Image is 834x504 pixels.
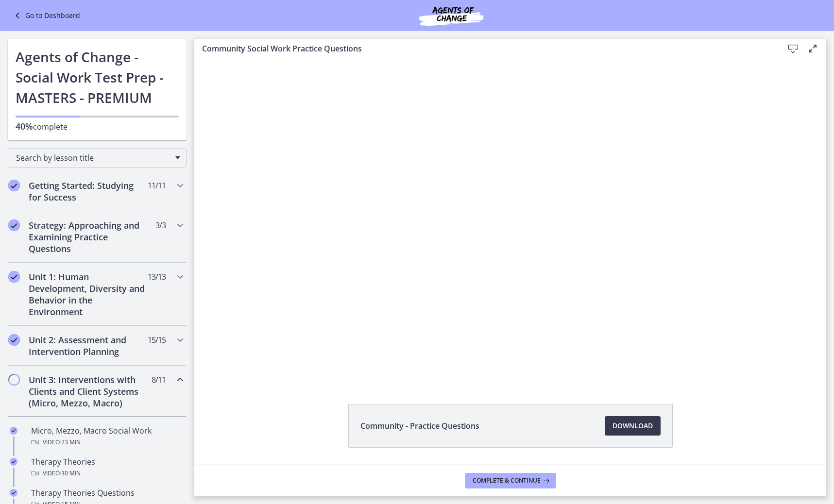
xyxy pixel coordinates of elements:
[10,489,17,497] i: Completed
[473,477,541,485] span: Complete & continue
[29,374,147,409] h2: Unit 3: Interventions with Clients and Client Systems (Micro, Mezzo, Macro)
[31,425,183,448] div: Micro, Mezzo, Macro Social Work
[10,427,17,435] i: Completed
[29,271,147,318] h2: Unit 1: Human Development, Diversity and Behavior in the Environment
[31,437,183,448] div: Video
[29,219,147,254] h2: Strategy: Approaching and Examining Practice Questions
[16,120,179,133] p: complete
[8,271,20,283] i: Completed
[605,416,661,436] a: Download
[613,420,653,432] span: Download
[8,148,187,168] div: Search by lesson title
[31,456,183,479] div: Therapy Theories
[152,374,166,386] span: 8 / 11
[8,334,20,346] i: Completed
[360,420,479,432] span: Community - Practice Questions
[194,59,826,382] iframe: Video Lesson
[60,437,81,448] span: · 23 min
[29,180,147,203] h2: Getting Started: Studying for Success
[8,180,20,191] i: Completed
[16,152,170,163] span: Search by lesson title
[16,120,33,132] span: 40%
[60,468,81,479] span: · 30 min
[202,43,768,54] h3: Community Social Work Practice Questions
[31,468,183,479] div: Video
[10,458,17,466] i: Completed
[16,47,179,108] h1: Agents of Change - Social Work Test Prep - MASTERS - PREMIUM
[465,473,556,488] button: Complete & continue
[8,219,20,231] i: Completed
[148,180,166,191] span: 11 / 11
[393,4,510,27] img: Agents of Change
[29,334,147,357] h2: Unit 2: Assessment and Intervention Planning
[12,10,80,21] a: Go to Dashboard
[148,334,166,346] span: 15 / 15
[155,219,166,231] span: 3 / 3
[148,271,166,283] span: 13 / 13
